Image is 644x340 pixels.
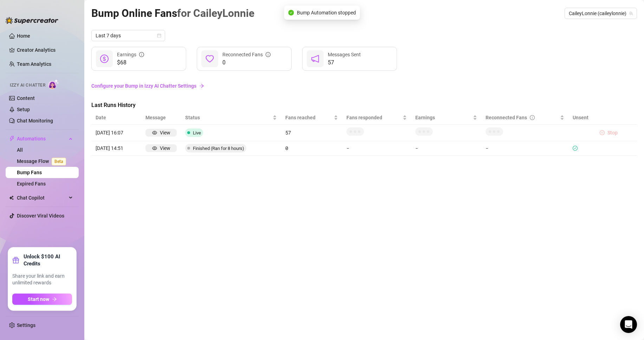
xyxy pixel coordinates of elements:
[597,128,620,137] button: Stop
[100,55,109,63] span: dollar
[199,83,204,88] span: arrow-right
[530,115,535,120] span: info-circle
[206,55,214,63] span: heart
[17,61,51,67] a: Team Analytics
[607,130,618,136] span: Stop
[620,316,637,333] div: Open Intercom Messenger
[415,114,471,121] span: Earnings
[600,130,605,135] span: pause-circle
[17,33,30,39] a: Home
[17,181,46,187] a: Expired Fans
[568,111,593,125] th: Unsent
[573,146,578,151] span: check-circle
[328,52,361,57] span: Messages Sent
[311,55,319,63] span: notification
[152,130,157,135] span: eye
[17,170,42,175] a: Bump Fans
[285,114,332,121] span: Fans reached
[346,144,407,152] article: -
[91,79,637,93] a: Configure your Bump in Izzy AI Chatter Settingsarrow-right
[91,101,209,109] span: Last Runs History
[160,129,170,137] div: View
[91,82,637,90] a: Configure your Bump in Izzy AI Chatter Settings
[185,114,271,121] span: Status
[141,111,181,125] th: Message
[328,58,361,67] span: 57
[629,11,633,15] span: team
[9,195,14,200] img: Chat Copilot
[10,82,45,89] span: Izzy AI Chatter
[17,147,23,153] a: All
[52,158,66,165] span: Beta
[96,129,137,137] article: [DATE] 16:07
[96,30,161,41] span: Last 7 days
[415,144,418,152] article: -
[12,257,19,264] span: gift
[222,58,271,67] span: 0
[48,79,59,89] img: AI Chatter
[266,52,271,57] span: info-circle
[222,51,271,58] div: Reconnected Fans
[117,51,144,58] div: Earnings
[157,33,161,38] span: calendar
[17,322,35,328] a: Settings
[285,144,338,152] article: 0
[139,52,144,57] span: info-circle
[9,136,15,141] span: thunderbolt
[411,111,481,125] th: Earnings
[297,9,356,17] span: Bump Automation stopped
[52,297,57,302] span: arrow-right
[91,5,254,21] article: Bump Online Fans
[17,133,67,144] span: Automations
[96,144,137,152] article: [DATE] 14:51
[193,130,201,136] span: Live
[569,8,633,19] span: CaileyLonnie (caileylonnie)
[177,7,254,19] span: for CaileyLonnie
[117,58,144,67] span: $68
[152,146,157,151] span: eye
[346,114,401,121] span: Fans responded
[181,111,281,125] th: Status
[17,95,35,101] a: Content
[17,213,64,219] a: Discover Viral Videos
[17,107,30,112] a: Setup
[285,129,338,137] article: 57
[288,10,294,15] span: check-circle
[17,44,73,56] a: Creator Analytics
[17,118,53,124] a: Chat Monitoring
[6,17,58,24] img: logo-BBDzfeDw.svg
[160,144,170,152] div: View
[486,144,565,152] article: -
[486,114,559,121] div: Reconnected Fans
[28,296,49,302] span: Start now
[24,253,72,267] strong: Unlock $100 AI Credits
[281,111,342,125] th: Fans reached
[17,192,67,203] span: Chat Copilot
[17,158,69,164] a: Message FlowBeta
[12,294,72,305] button: Start nowarrow-right
[193,146,244,151] span: Finished (Ran for 8 hours)
[91,111,141,125] th: Date
[342,111,411,125] th: Fans responded
[12,273,72,287] span: Share your link and earn unlimited rewards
